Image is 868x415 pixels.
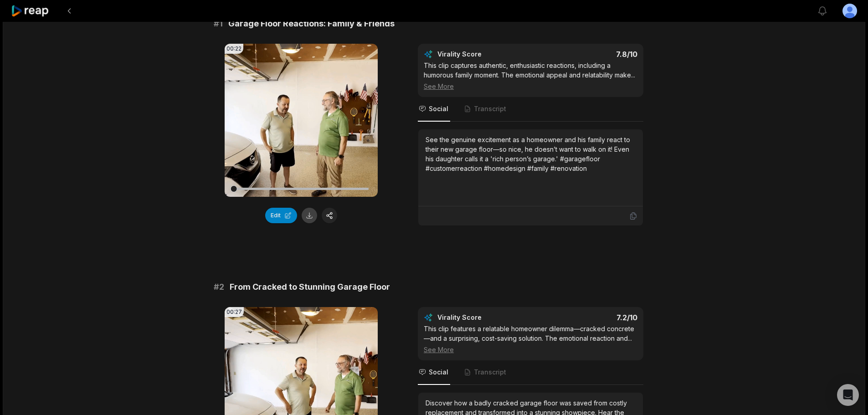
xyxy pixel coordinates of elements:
span: Garage Floor Reactions: Family & Friends [228,17,395,30]
div: This clip features a relatable homeowner dilemma—cracked concrete—and a surprising, cost-saving s... [424,324,637,354]
button: Edit [265,208,297,223]
div: See More [424,82,637,91]
span: # 1 [214,17,223,30]
span: Transcript [474,368,506,377]
span: Social [429,104,448,113]
span: # 2 [214,281,224,293]
div: See More [424,345,637,354]
div: Open Intercom Messenger [837,384,859,406]
nav: Tabs [418,360,643,385]
div: This clip captures authentic, enthusiastic reactions, including a humorous family moment. The emo... [424,61,637,91]
div: 7.8 /10 [540,50,638,59]
div: 7.2 /10 [540,313,638,322]
div: Virality Score [437,313,535,322]
span: From Cracked to Stunning Garage Floor [230,281,390,293]
div: Virality Score [437,50,535,59]
span: Social [429,368,448,377]
video: Your browser does not support mp4 format. [225,44,378,197]
nav: Tabs [418,97,643,122]
span: Transcript [474,104,506,113]
div: See the genuine excitement as a homeowner and his family react to their new garage floor—so nice,... [426,135,636,173]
